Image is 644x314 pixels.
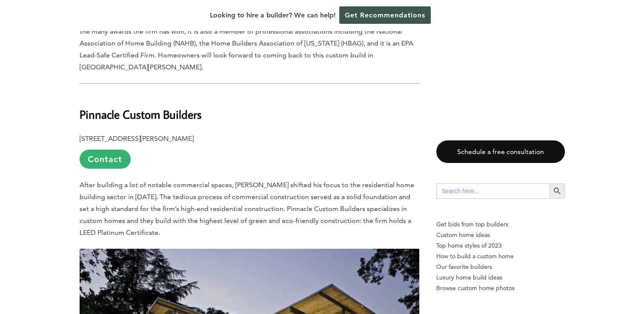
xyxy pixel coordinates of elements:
p: [STREET_ADDRESS][PERSON_NAME] [80,133,419,169]
a: Browse custom home photos [436,283,565,294]
span: After building a lot of notable commercial spaces, [PERSON_NAME] shifted his focus to the residen... [80,181,414,237]
a: Schedule a free consultation [436,140,565,163]
span: The firm’s portfolio gives clients a chance to see the variety of architectural home designs it o... [80,15,419,71]
p: Get bids from top builders [436,219,565,230]
input: Search here... [436,183,550,199]
iframe: Drift Widget Chat Controller [481,253,634,304]
svg: Search [552,186,562,196]
a: Get Recommendations [339,6,431,24]
a: Custom home ideas [436,230,565,240]
b: Pinnacle Custom Builders [80,107,202,122]
a: Top home styles of 2023 [436,240,565,251]
a: Our favorite builders [436,262,565,272]
a: Contact [80,150,131,169]
a: How to build a custom home [436,251,565,262]
a: Luxury home build ideas [436,272,565,283]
